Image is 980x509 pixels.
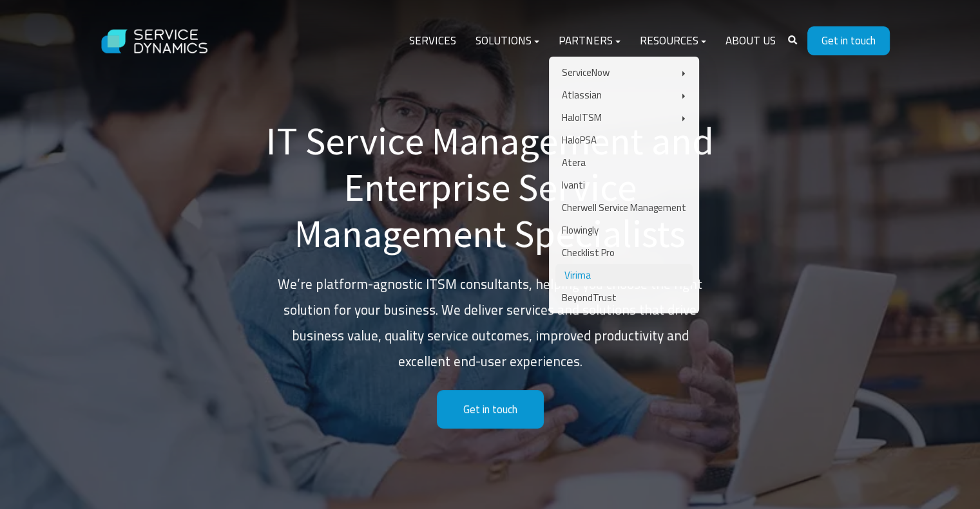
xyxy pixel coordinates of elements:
a: Atlassian [555,84,693,106]
p: We’re platform-agnostic ITSM consultants, helping you choose the right solution for your business... [265,272,716,375]
a: Get in touch [807,26,890,55]
a: Ivanti [555,174,693,196]
a: Flowingly [555,219,693,241]
a: ServiceNow [555,61,693,84]
h1: IT Service Management and Enterprise Service Management Specialists [265,118,716,257]
img: Service Dynamics Logo - White [91,17,220,66]
a: Cherwell Service Management [555,196,693,219]
a: Checklist Pro [555,241,693,264]
a: Resources [630,26,716,57]
a: Virima [555,264,693,286]
a: Solutions [466,26,549,57]
a: Services [399,26,466,57]
div: Navigation Menu [399,26,785,57]
a: Atera [555,151,693,174]
a: Get in touch [437,390,544,429]
a: BeyondTrust [555,286,693,309]
a: HaloITSM [555,106,693,129]
a: Partners [549,26,630,57]
a: HaloPSA [555,129,693,151]
a: About Us [716,26,785,57]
